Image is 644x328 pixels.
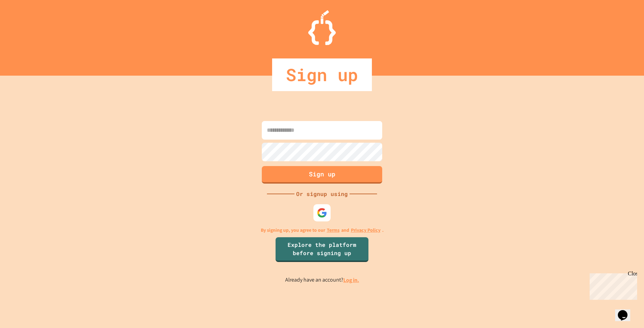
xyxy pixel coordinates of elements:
a: Explore the platform before signing up [276,237,368,262]
a: Terms [327,227,340,234]
p: By signing up, you agree to our and . [261,227,384,234]
p: Already have an account? [285,276,359,284]
a: Privacy Policy [351,227,380,234]
img: Logo.svg [308,10,336,45]
iframe: chat widget [587,271,637,300]
div: Or signup using [294,190,350,198]
a: Log in. [343,276,359,284]
iframe: chat widget [615,300,637,321]
img: google-icon.svg [317,208,327,218]
div: Chat with us now!Close [3,3,47,44]
div: Sign up [272,58,372,91]
button: Sign up [262,166,382,184]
